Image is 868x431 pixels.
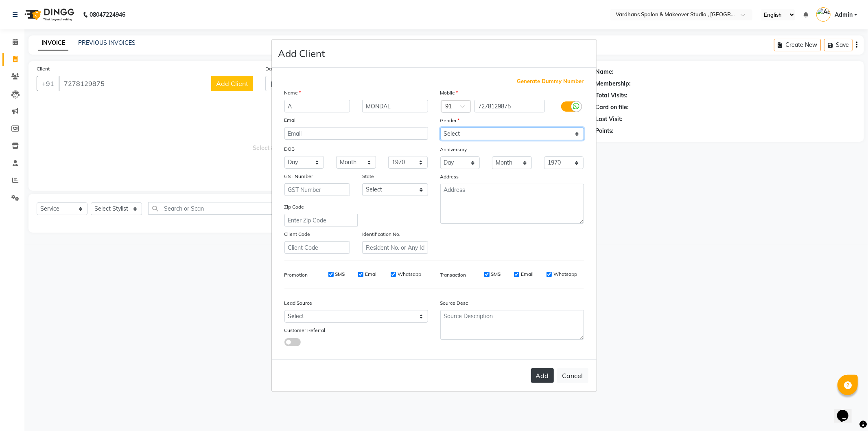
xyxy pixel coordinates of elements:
label: Email [521,270,533,278]
label: Lead Source [284,299,313,307]
input: Resident No. or Any Id [362,241,428,254]
label: Identification No. [362,231,400,238]
label: Mobile [440,89,458,97]
label: GST Number [284,173,313,180]
label: Client Code [284,231,310,238]
label: State [362,173,374,180]
label: Address [440,173,459,180]
input: Client Code [284,241,350,254]
label: Promotion [284,271,308,279]
label: Zip Code [284,203,304,211]
input: Enter Zip Code [284,214,358,226]
input: Mobile [474,100,545,112]
label: Customer Referral [284,327,326,334]
label: Name [284,89,301,97]
input: GST Number [284,183,350,196]
button: Add [531,368,554,383]
input: Last Name [362,100,428,112]
label: Whatsapp [553,270,577,278]
label: Email [365,270,378,278]
h4: Add Client [278,46,325,61]
label: SMS [335,270,345,278]
input: Email [284,127,428,140]
span: Generate Dummy Number [517,77,584,86]
button: Cancel [557,368,588,383]
label: Gender [440,117,460,124]
input: First Name [284,100,350,112]
label: Anniversary [440,146,467,153]
label: Source Desc [440,299,468,307]
label: Transaction [440,271,466,279]
label: DOB [284,145,295,153]
iframe: chat widget [834,398,860,423]
label: Email [284,117,297,124]
label: Whatsapp [398,270,421,278]
label: SMS [491,270,501,278]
